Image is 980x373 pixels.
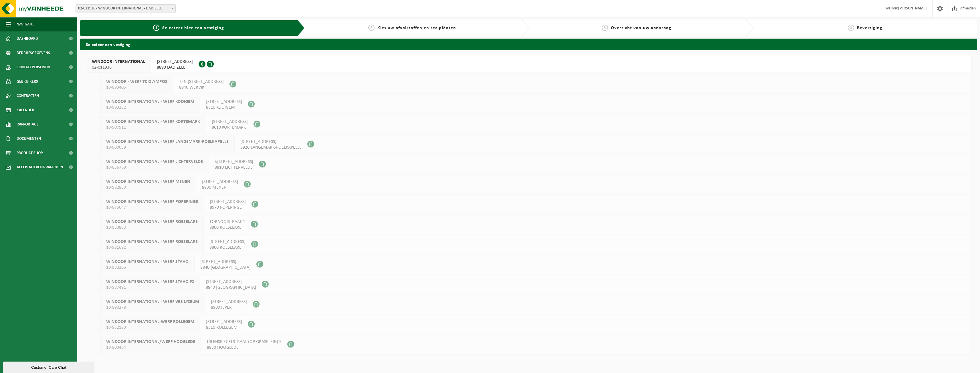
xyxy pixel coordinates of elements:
span: 8800 ROESELARE [209,245,246,250]
span: Bedrijfsgegevens [17,46,50,60]
span: 10-982850 [106,185,190,190]
span: [STREET_ADDRESS] [209,239,246,245]
span: 10-907911 [106,125,200,130]
span: 8610 KORTEMARK [212,125,248,130]
span: 10-981692 [106,245,198,250]
span: [STREET_ADDRESS] [211,299,247,305]
span: Acceptatievoorwaarden [17,160,63,174]
span: WINDOOR INTERNATIONAL [92,59,145,65]
span: WINDOOR INTERNATIONAL - WERF POPERINGE [106,199,198,205]
span: Dashboard [17,31,38,46]
span: 3 [602,25,608,31]
span: 8830 HOOGLEDE [207,345,282,350]
span: 10-937491 [106,285,194,290]
span: 10-893405 [106,85,167,90]
span: WINDOOR INTERNATIONAL-WERF ROLLEGEM [106,319,194,325]
span: Kies uw afvalstoffen en recipiënten [377,26,456,30]
span: 8810 LICHTERVELDE [215,165,253,170]
iframe: chat widget [3,360,96,373]
span: [STREET_ADDRESS] [212,119,248,125]
span: 8800 ROESELARE [209,225,245,230]
span: 8840 [GEOGRAPHIC_DATA] [206,285,256,290]
span: [STREET_ADDRESS] [206,99,242,105]
span: WINDOOR INTERNATIONAL - WERF LANGEMARK-POELKAPELLE [106,139,229,145]
span: [STREET_ADDRESS] [210,199,246,205]
span: WINDOOR INTERNATIONAL - WERF MENEN [106,179,190,185]
span: 8970 POPERINGE [210,205,246,210]
span: 10-900039 [106,145,229,150]
span: 10-993252 [106,105,194,110]
span: [STREET_ADDRESS] [202,179,238,185]
span: WINDOOR - WERF TC OLYMPOS [106,79,167,85]
span: 8510 KOOIGEM [206,105,242,110]
span: WINDOOR INTERNATIONAL - WERF VBS LYCEUM [106,299,199,305]
h2: Selecteer een vestiging [80,39,977,50]
span: 10-933266 [106,265,189,270]
span: Contactpersonen [17,60,50,74]
span: 02-011936 - WINDOOR INTERNATIONAL - DADIZELE [76,5,175,13]
span: 10-952180 [106,325,194,330]
span: Selecteer hier een vestiging [162,26,224,30]
span: Product Shop [17,146,43,160]
strong: [PERSON_NAME] [898,6,927,11]
span: 8840 [GEOGRAPHIC_DATA] [200,265,251,270]
span: WINDOOR INTERNATIONAL - WERF LICHTERVELDE [106,159,203,165]
span: 10-856768 [106,165,203,170]
span: 10-890278 [106,305,199,310]
span: 10-933853 [106,225,198,230]
span: Gebruikers [17,74,38,89]
span: TEN [STREET_ADDRESS] [179,79,224,85]
span: 8890 DADIZELE [157,65,193,70]
span: 10-875047 [106,205,198,210]
span: [STREET_ADDRESS] [206,279,256,285]
span: Bevestiging [857,26,882,30]
span: WINDOOR INTERNATIONAL - WERF ROESELARE [106,219,198,225]
span: WINDOOR INTERNATIONAL - WERF ROESELARE [106,239,198,245]
span: 4 [848,25,854,31]
span: WINDOOR INTERNATIONAL - WERF KORTEMARK [106,119,200,125]
span: WINDOOR INTERNATIONAL/WERF HOOGLEDE [106,339,195,345]
span: [STREET_ADDRESS] [240,139,302,145]
span: UILENSPIEGELSTRAAT (OP GRASPLEIN) 9 [207,339,282,345]
span: WINDOOR INTERNATIONAL - WERF STAHO [106,259,189,265]
span: WINDOOR INTERNATIONAL - WERF KOOIGEM [106,99,194,105]
span: [STREET_ADDRESS] [206,319,242,325]
span: Rapportage [17,117,39,131]
span: 8920 LANGEMARK-POELKAPELLE [240,145,302,150]
span: Contracten [17,89,39,103]
span: Documenten [17,131,41,146]
span: 8930 MENEN [202,185,238,190]
span: 8940 WERVIK [179,85,224,90]
span: TORNOOISTRAAT 1 [209,219,245,225]
span: F.[STREET_ADDRESS] [215,159,253,165]
span: 02-011936 [92,65,145,70]
span: 2 [368,25,375,31]
span: [STREET_ADDRESS] [200,259,251,265]
span: [STREET_ADDRESS] [157,59,193,65]
span: 10-803464 [106,345,195,350]
span: 8900 IEPER [211,305,247,310]
span: 8510 ROLLEGEM [206,325,242,330]
span: WINDOOR INTERNATIONAL - WERF STAHO F2 [106,279,194,285]
button: WINDOOR INTERNATIONAL 02-011936 [STREET_ADDRESS]8890 DADIZELE [86,56,971,73]
span: 1 [153,25,159,31]
span: Overzicht van uw aanvraag [611,26,671,30]
span: Navigatie [17,17,34,31]
span: Kalender [17,103,34,117]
